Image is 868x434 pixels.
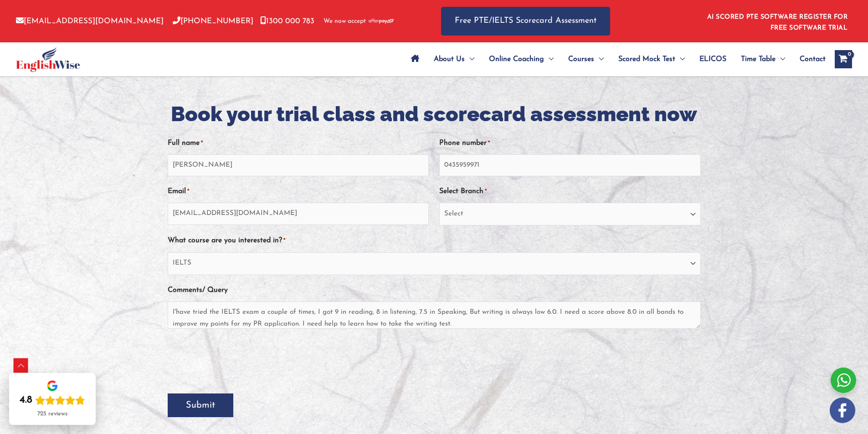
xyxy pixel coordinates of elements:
span: Courses [568,43,594,75]
a: 1300 000 783 [260,17,314,25]
label: Select Branch [439,184,487,199]
a: [EMAIL_ADDRESS][DOMAIN_NAME] [16,17,164,25]
iframe: reCAPTCHA [168,342,306,377]
a: Scored Mock TestMenu Toggle [611,43,692,75]
label: Comments/ Query [168,283,228,298]
span: Menu Toggle [675,43,685,75]
label: Full name [168,136,203,151]
span: Online Coaching [489,43,544,75]
span: About Us [434,43,465,75]
img: white-facebook.png [830,398,855,423]
label: Email [168,184,189,199]
img: cropped-ew-logo [16,47,80,72]
input: Submit [168,393,233,417]
label: What course are you interested in? [168,233,285,248]
span: Menu Toggle [594,43,604,75]
div: Rating: 4.8 out of 5 [20,394,85,407]
span: Contact [800,43,826,75]
a: AI SCORED PTE SOFTWARE REGISTER FOR FREE SOFTWARE TRIAL [707,14,848,31]
nav: Site Navigation: Main Menu [404,43,826,75]
a: Free PTE/IELTS Scorecard Assessment [441,7,610,36]
span: We now accept [324,17,366,26]
a: CoursesMenu Toggle [561,43,611,75]
img: Afterpay-Logo [369,19,394,24]
span: Menu Toggle [465,43,474,75]
h2: Book your trial class and scorecard assessment now [168,101,701,128]
a: [PHONE_NUMBER] [173,17,253,25]
span: ELICOS [699,43,726,75]
span: Menu Toggle [776,43,785,75]
a: Time TableMenu Toggle [734,43,792,75]
div: 725 reviews [37,410,67,418]
span: Scored Mock Test [618,43,675,75]
a: Contact [792,43,826,75]
a: About UsMenu Toggle [426,43,482,75]
div: 4.8 [20,394,32,407]
span: Time Table [741,43,776,75]
a: Online CoachingMenu Toggle [482,43,561,75]
span: Menu Toggle [544,43,554,75]
a: View Shopping Cart, empty [835,50,852,68]
aside: Header Widget 1 [702,6,852,36]
label: Phone number [439,136,490,151]
a: ELICOS [692,43,734,75]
